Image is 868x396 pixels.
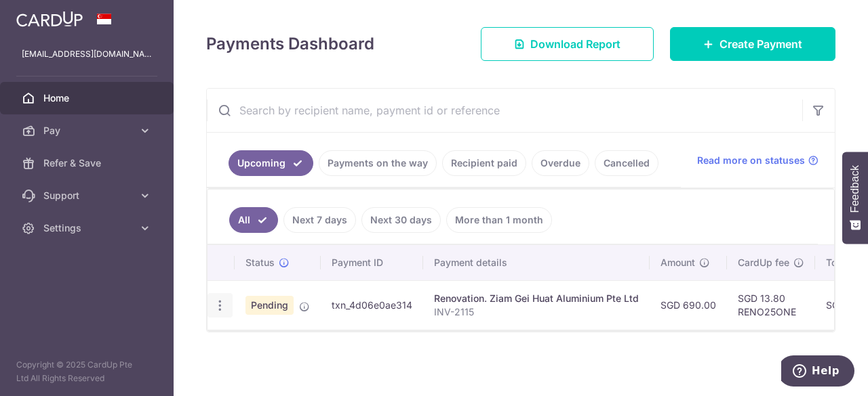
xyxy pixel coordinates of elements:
[245,256,275,269] span: Status
[43,124,133,137] span: Pay
[849,165,861,213] span: Feedback
[206,32,374,56] h4: Payments Dashboard
[434,305,639,319] p: INV-2115
[229,150,313,176] a: Upcoming
[697,154,818,167] a: Read more on statuses
[442,150,526,176] a: Recipient paid
[842,152,868,244] button: Feedback - Show survey
[229,207,278,233] a: All
[43,189,133,202] span: Support
[319,150,437,176] a: Payments on the way
[727,280,815,330] td: SGD 13.80 RENO25ONE
[781,355,854,389] iframe: Opens a widget where you can find more information
[423,245,650,280] th: Payment details
[481,27,654,61] a: Download Report
[595,150,658,176] a: Cancelled
[321,280,423,330] td: txn_4d06e0ae314
[43,156,133,170] span: Refer & Save
[532,150,589,176] a: Overdue
[43,91,133,105] span: Home
[650,280,727,330] td: SGD 690.00
[43,221,133,235] span: Settings
[283,207,356,233] a: Next 7 days
[530,36,620,52] span: Download Report
[446,207,552,233] a: More than 1 month
[670,27,835,61] a: Create Payment
[16,11,83,27] img: CardUp
[22,47,152,61] p: [EMAIL_ADDRESS][DOMAIN_NAME]
[245,296,294,315] span: Pending
[361,207,441,233] a: Next 30 days
[660,256,695,269] span: Amount
[697,154,805,167] span: Read more on statuses
[434,292,639,305] div: Renovation. Ziam Gei Huat Aluminium Pte Ltd
[207,89,802,132] input: Search by recipient name, payment id or reference
[719,36,802,52] span: Create Payment
[321,245,423,280] th: Payment ID
[738,256,789,269] span: CardUp fee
